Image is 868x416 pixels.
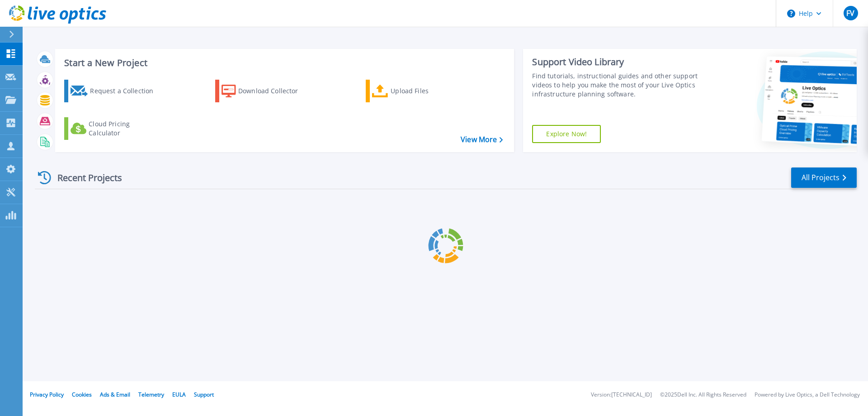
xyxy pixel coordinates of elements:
a: Privacy Policy [30,391,64,398]
h3: Start a New Project [64,58,503,68]
a: Upload Files [366,80,467,102]
a: EULA [172,391,186,398]
span: FV [846,10,854,17]
div: Support Video Library [532,56,702,68]
a: Telemetry [138,391,164,398]
a: Cookies [72,391,92,398]
div: Upload Files [391,82,463,100]
a: Request a Collection [64,80,165,102]
div: Recent Projects [35,167,134,189]
a: Support [194,391,214,398]
a: Explore Now! [532,125,601,143]
a: All Projects [791,167,857,188]
a: Download Collector [215,80,316,102]
a: View More [461,135,503,144]
div: Download Collector [238,82,311,100]
a: Cloud Pricing Calculator [64,117,165,140]
li: © 2025 Dell Inc. All Rights Reserved [660,392,746,398]
a: Ads & Email [100,391,130,398]
div: Request a Collection [90,82,162,100]
div: Cloud Pricing Calculator [89,120,161,138]
li: Version: [TECHNICAL_ID] [591,392,652,398]
li: Powered by Live Optics, a Dell Technology [755,392,860,398]
div: Find tutorials, instructional guides and other support videos to help you make the most of your L... [532,72,702,99]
